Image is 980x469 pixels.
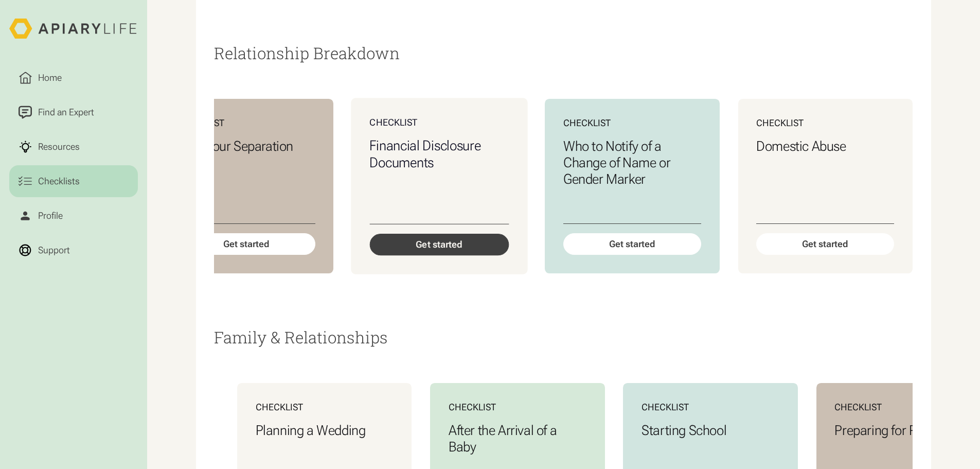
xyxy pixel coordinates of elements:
[35,140,82,154] div: Resources
[9,165,138,198] a: Checklists
[756,233,894,255] div: Get started
[738,99,913,273] a: ChecklistDomestic AbuseGet started
[563,117,701,129] div: Checklist
[563,138,701,188] h3: Who to Notify of a Change of Name or Gender Marker
[35,106,96,119] div: Find an Expert
[9,96,138,129] a: Find an Expert
[35,244,72,257] div: Support
[177,138,315,154] h3: After your Separation
[159,99,334,273] a: ChecklistAfter your SeparationGet started
[642,422,779,439] h3: Starting School
[214,44,913,62] h2: Relationship Breakdown
[449,402,586,413] div: Checklist
[177,117,315,129] div: Checklist
[35,71,64,85] div: Home
[756,138,894,154] h3: Domestic Abuse
[756,117,894,129] div: Checklist
[369,116,509,128] div: Checklist
[642,402,779,413] div: Checklist
[177,233,315,255] div: Get started
[449,422,586,455] h3: After the Arrival of a Baby
[9,131,138,163] a: Resources
[351,98,527,274] a: ChecklistFinancial Disclosure DocumentsGet started
[834,402,972,413] div: Checklist
[256,422,394,439] h3: Planning a Wedding
[35,209,65,223] div: Profile
[9,62,138,94] a: Home
[214,328,913,346] h2: Family & Relationships
[369,137,509,171] h3: Financial Disclosure Documents
[9,200,138,232] a: Profile
[369,234,509,256] div: Get started
[545,99,720,273] a: ChecklistWho to Notify of a Change of Name or Gender MarkerGet started
[9,234,138,267] a: Support
[834,422,972,439] h3: Preparing for Retirement
[563,233,701,255] div: Get started
[256,402,394,413] div: Checklist
[35,175,82,188] div: Checklists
